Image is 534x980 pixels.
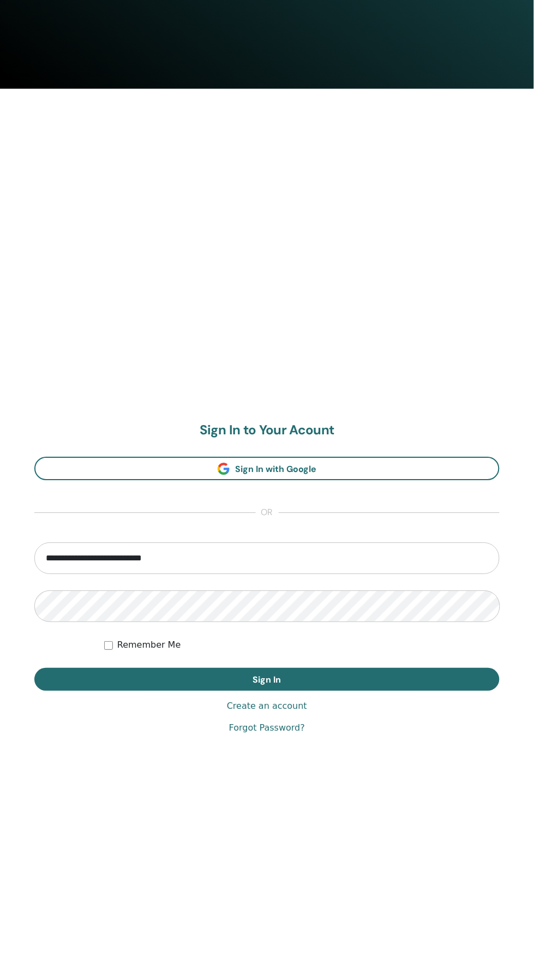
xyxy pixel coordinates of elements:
button: Sign In [34,668,500,691]
span: or [256,507,279,520]
div: Keep me authenticated indefinitely or until I manually logout [104,639,500,652]
label: Remember Me [117,639,181,652]
a: Sign In with Google [34,457,500,481]
h2: Sign In to Your Acount [34,423,500,439]
a: Create an account [227,700,307,713]
a: Forgot Password? [229,722,305,735]
span: Sign In with Google [235,464,316,475]
span: Sign In [253,674,281,686]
